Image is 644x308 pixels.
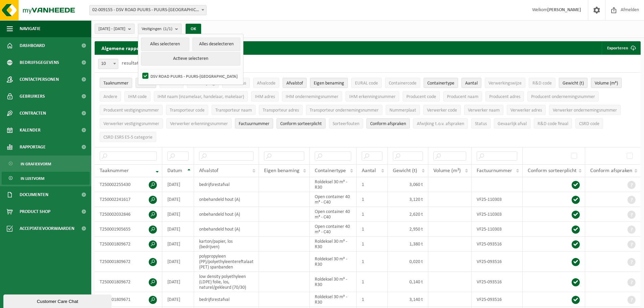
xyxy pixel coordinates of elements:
button: IHM adresIHM adres: Activate to sort [251,91,279,101]
td: bedrijfsrestafval [194,177,259,192]
button: Transporteur ondernemingsnummerTransporteur ondernemingsnummer : Activate to sort [306,105,382,115]
span: Factuurnummer [239,121,269,126]
span: Containertype [315,168,346,173]
span: Eigen benaming [264,168,300,173]
td: onbehandeld hout (A) [194,222,259,237]
td: VF25-110303 [472,192,523,207]
iframe: chat widget [3,293,113,308]
span: Containertype [427,81,454,86]
td: Roldeksel 30 m³ - R30 [310,252,357,272]
span: CSRD code [579,121,599,126]
label: resultaten weergeven [122,61,170,66]
span: Taaknummer [100,168,129,173]
td: [DATE] [162,252,194,272]
td: [DATE] [162,177,194,192]
span: Verwerker adres [510,108,542,113]
button: Actieve selecteren [141,52,240,66]
span: IHM erkenningsnummer [349,94,396,99]
span: Volume (m³) [595,81,618,86]
td: [DATE] [162,272,194,292]
td: Roldeksel 30 m³ - R30 [310,292,357,307]
button: Alles selecteren [141,38,189,51]
h2: Algemene rapportering [95,41,162,55]
span: Factuurnummer [477,168,512,173]
span: Producent ondernemingsnummer [531,94,595,99]
td: Open container 40 m³ - C40 [310,192,357,207]
span: Conform sorteerplicht [280,121,322,126]
button: Gevaarlijk afval : Activate to sort [494,118,530,128]
span: Volume (m³) [433,168,461,173]
button: Conform sorteerplicht : Activate to sort [277,118,326,128]
button: Verwerker adresVerwerker adres: Activate to sort [507,105,546,115]
span: R&D code [532,81,552,86]
span: Rapportage [20,139,46,156]
count: (1/1) [163,27,172,31]
span: Afvalstof [199,168,218,173]
span: In lijstvorm [21,172,44,185]
span: 02-009155 - DSV ROAD PUURS - PUURS-SINT-AMANDS [90,5,206,15]
button: R&D code finaalR&amp;D code finaal: Activate to sort [534,118,572,128]
span: Conform afspraken [370,121,406,126]
span: Gewicht (t) [393,168,417,173]
label: DSV ROAD PUURS - PUURS-[GEOGRAPHIC_DATA] [141,71,240,81]
button: FactuurnummerFactuurnummer: Activate to sort [235,118,273,128]
strong: [PERSON_NAME] [547,7,581,13]
span: Verwerker naam [468,108,500,113]
span: Datum [167,168,182,173]
span: Afvalstof [286,81,303,86]
button: Verwerker ondernemingsnummerVerwerker ondernemingsnummer: Activate to sort [549,105,621,115]
td: 0,020 t [388,252,428,272]
span: Conform afspraken [590,168,632,173]
td: T250001905655 [95,222,162,237]
span: IHM code [128,94,147,99]
span: Verwerker code [427,108,457,113]
span: Andere [103,94,117,99]
span: Aantal [465,81,478,86]
span: Transporteur adres [263,108,299,113]
td: 3,120 t [388,192,428,207]
span: Conform sorteerplicht [528,168,576,173]
button: NummerplaatNummerplaat: Activate to sort [386,105,420,115]
button: IHM ondernemingsnummerIHM ondernemingsnummer: Activate to sort [282,91,342,101]
td: T250002032846 [95,207,162,222]
button: Transporteur naamTransporteur naam: Activate to sort [212,105,256,115]
button: Verwerker vestigingsnummerVerwerker vestigingsnummer: Activate to sort [100,118,163,128]
button: Producent vestigingsnummerProducent vestigingsnummer: Activate to sort [100,105,163,115]
button: Vestigingen(1/1) [138,24,182,34]
button: Verwerker erkenningsnummerVerwerker erkenningsnummer: Activate to sort [166,118,232,128]
span: Transporteur ondernemingsnummer [310,108,379,113]
td: onbehandeld hout (A) [194,207,259,222]
td: 1,380 t [388,237,428,252]
span: Verwerker ondernemingsnummer [553,108,617,113]
span: IHM adres [255,94,275,99]
span: Producent code [406,94,436,99]
td: 1 [357,207,388,222]
span: Producent vestigingsnummer [103,108,159,113]
button: IHM naam (inzamelaar, handelaar, makelaar)IHM naam (inzamelaar, handelaar, makelaar): Activate to... [154,91,248,101]
span: Aantal [362,168,376,173]
span: Contactpersonen [20,71,59,88]
span: Vestigingen [142,24,172,34]
td: 2,620 t [388,207,428,222]
button: CSRD ESRS E5-5 categorieCSRD ESRS E5-5 categorie: Activate to sort [100,132,156,142]
td: [DATE] [162,207,194,222]
td: Open container 40 m³ - C40 [310,222,357,237]
span: Kalender [20,122,41,139]
td: T250001809671 [95,292,162,307]
button: Exporteren [602,41,640,55]
span: 02-009155 - DSV ROAD PUURS - PUURS-SINT-AMANDS [89,5,207,15]
td: Roldeksel 30 m³ - R30 [310,237,357,252]
span: Nummerplaat [389,108,416,113]
button: Eigen benamingEigen benaming: Activate to sort [310,78,348,88]
button: Gewicht (t)Gewicht (t): Activate to sort [559,78,588,88]
span: IHM ondernemingsnummer [286,94,338,99]
button: Producent ondernemingsnummerProducent ondernemingsnummer: Activate to sort [527,91,599,101]
button: Volume (m³)Volume (m³): Activate to sort [591,78,622,88]
td: [DATE] [162,192,194,207]
td: 1 [357,272,388,292]
td: bedrijfsrestafval [194,292,259,307]
span: Containercode [389,81,416,86]
button: Transporteur adresTransporteur adres: Activate to sort [259,105,303,115]
td: [DATE] [162,292,194,307]
td: [DATE] [162,222,194,237]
